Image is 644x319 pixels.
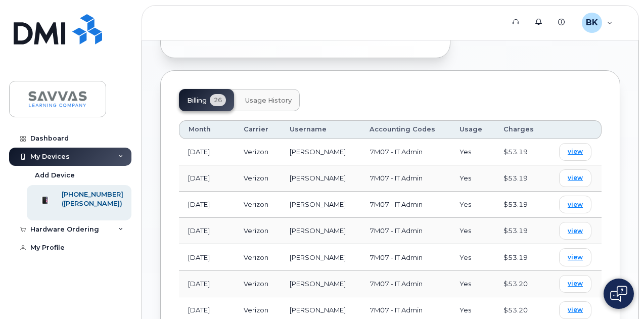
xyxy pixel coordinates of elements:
div: $53.20 [503,305,537,315]
div: $53.19 [503,147,537,157]
th: Usage [450,120,494,139]
span: 7M07 - IT Admin [370,200,423,208]
a: view [559,275,591,293]
td: [PERSON_NAME] [281,165,360,192]
td: [DATE] [179,192,235,218]
span: view [568,305,583,314]
td: Verizon [235,271,281,297]
td: Yes [450,218,494,244]
span: 7M07 - IT Admin [370,226,423,235]
span: 7M07 - IT Admin [370,306,423,314]
a: view [559,301,591,319]
td: Verizon [235,139,281,165]
span: view [568,147,583,156]
td: [DATE] [179,271,235,297]
td: [DATE] [179,244,235,270]
td: [PERSON_NAME] [281,244,360,270]
td: Verizon [235,192,281,218]
span: BK [586,17,598,29]
td: Yes [450,139,494,165]
td: Yes [450,192,494,218]
span: 7M07 - IT Admin [370,148,423,156]
td: [DATE] [179,165,235,192]
td: Verizon [235,244,281,270]
span: view [568,226,583,236]
div: Boris Kerdman [575,13,620,33]
span: view [568,253,583,262]
div: $53.19 [503,200,537,209]
span: view [568,279,583,288]
a: view [559,248,591,266]
td: Verizon [235,165,281,192]
td: [PERSON_NAME] [281,139,360,165]
th: Username [281,120,360,139]
td: Yes [450,165,494,192]
th: Accounting Codes [360,120,450,139]
div: $53.19 [503,253,537,262]
td: [DATE] [179,139,235,165]
span: 7M07 - IT Admin [370,253,423,261]
span: view [568,200,583,209]
th: Carrier [235,120,281,139]
a: view [559,196,591,213]
span: view [568,173,583,183]
th: Month [179,120,235,139]
td: Verizon [235,218,281,244]
span: 7M07 - IT Admin [370,174,423,182]
td: Yes [450,244,494,270]
td: [PERSON_NAME] [281,192,360,218]
span: Usage History [245,97,292,105]
div: $53.19 [503,226,537,236]
td: [DATE] [179,218,235,244]
a: view [559,222,591,240]
td: Yes [450,271,494,297]
td: [PERSON_NAME] [281,218,360,244]
img: Open chat [610,286,627,302]
a: view [559,169,591,187]
th: Charges [494,120,546,139]
div: $53.19 [503,173,537,183]
a: view [559,143,591,161]
td: [PERSON_NAME] [281,271,360,297]
div: $53.20 [503,279,537,289]
span: 7M07 - IT Admin [370,280,423,288]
